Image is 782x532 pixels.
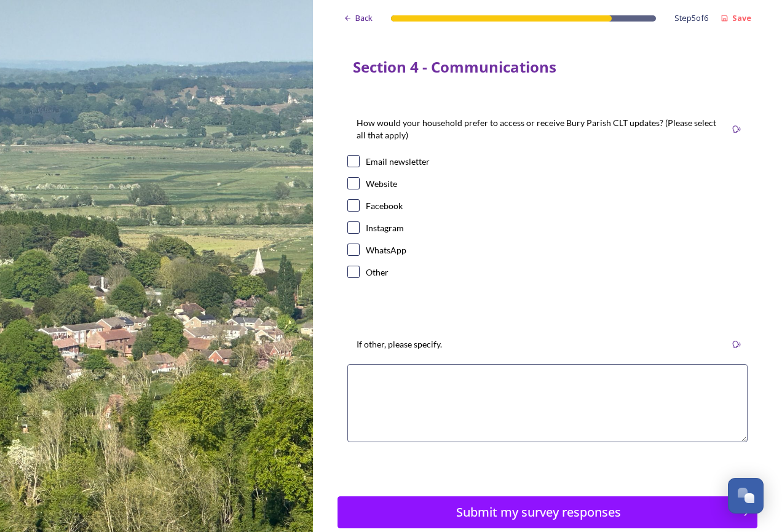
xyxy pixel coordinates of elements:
[344,503,733,522] div: Submit my survey responses
[338,496,757,528] button: Continue
[366,177,397,190] div: Website
[366,244,406,256] div: WhatsApp
[353,57,556,77] strong: Section 4 - Communications
[366,155,430,168] div: Email newsletter
[674,12,708,24] span: Step 5 of 6
[355,12,373,24] span: Back
[728,478,764,514] button: Open Chat
[357,117,716,141] p: How would your household prefer to access or receive Bury Parish CLT updates? (Please select all ...
[366,221,404,234] div: Instagram
[366,199,403,212] div: Facebook
[732,12,751,23] strong: Save
[366,266,389,279] div: Other
[357,338,442,351] p: If other, please specify.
